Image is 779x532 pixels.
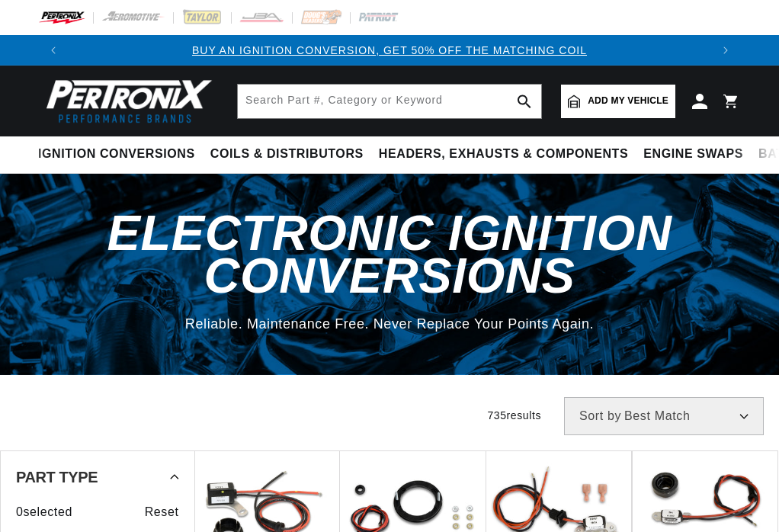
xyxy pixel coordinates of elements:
span: Sort by [579,410,621,422]
summary: Engine Swaps [636,136,751,172]
a: Add my vehicle [561,85,675,118]
div: 1 of 3 [69,42,710,59]
select: Sort by [564,397,764,435]
input: Search Part #, Category or Keyword [238,85,541,118]
summary: Ignition Conversions [38,136,203,172]
span: Headers, Exhausts & Components [379,146,628,162]
span: Coils & Distributors [210,146,364,162]
span: 0 selected [16,502,72,522]
span: Engine Swaps [643,146,743,162]
span: Ignition Conversions [38,146,195,162]
summary: Coils & Distributors [203,136,371,172]
span: 735 results [487,409,541,421]
button: search button [508,85,541,118]
span: Reliable. Maintenance Free. Never Replace Your Points Again. [185,316,594,332]
button: Translation missing: en.sections.announcements.previous_announcement [38,35,69,66]
summary: Headers, Exhausts & Components [371,136,636,172]
span: Reset [145,502,179,522]
div: Announcement [69,42,710,59]
a: BUY AN IGNITION CONVERSION, GET 50% OFF THE MATCHING COIL [192,44,587,56]
button: Translation missing: en.sections.announcements.next_announcement [710,35,741,66]
span: Part Type [16,470,98,485]
span: Electronic Ignition Conversions [107,205,672,303]
img: Pertronix [38,75,213,127]
span: Add my vehicle [588,94,668,108]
